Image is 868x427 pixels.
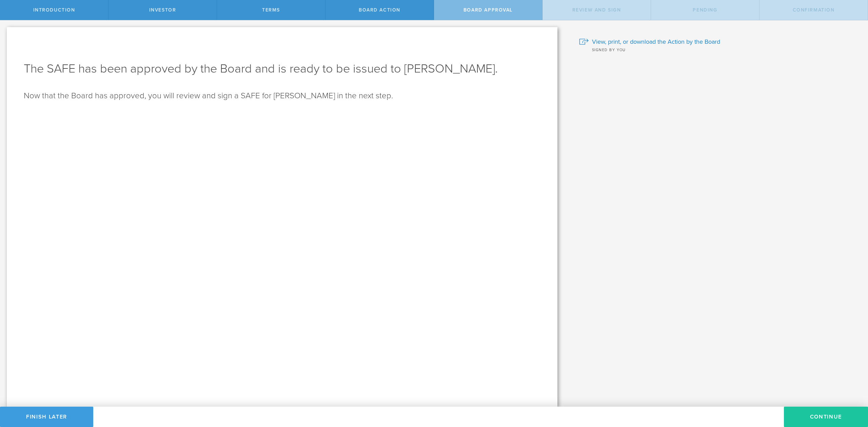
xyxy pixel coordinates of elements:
[359,7,400,13] span: Board Action
[24,90,540,101] p: Now that the Board has approved, you will review and sign a SAFE for [PERSON_NAME] in the next step.
[592,37,720,46] span: View, print, or download the Action by the Board
[793,7,835,13] span: Confirmation
[33,7,75,13] span: Introduction
[149,7,176,13] span: Investor
[24,61,540,77] h1: The SAFE has been approved by the Board and is ready to be issued to [PERSON_NAME].
[784,407,868,427] button: Continue
[572,7,621,13] span: Review and Sign
[579,46,858,53] div: Signed by you
[262,7,280,13] span: terms
[693,7,717,13] span: Pending
[463,7,513,13] span: Board Approval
